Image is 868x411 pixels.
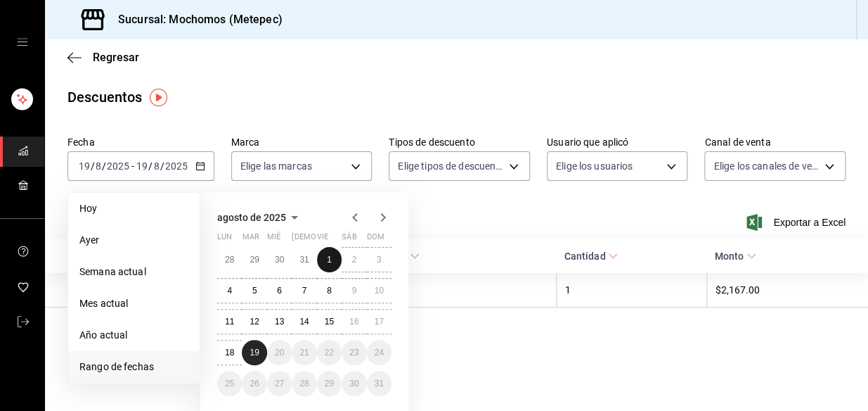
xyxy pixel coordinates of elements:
[78,160,91,172] input: --
[367,247,391,272] button: 3 de agosto de 2025
[79,360,188,374] span: Rango de fechas
[556,273,706,308] th: 1
[217,278,242,303] button: 4 de agosto de 2025
[275,255,284,265] abbr: 30 de julio de 2025
[250,348,259,358] abbr: 19 de agosto de 2025
[342,232,356,247] abbr: sábado
[351,255,356,265] abbr: 2 de agosto de 2025
[225,348,234,358] abbr: 18 de agosto de 2025
[342,247,366,272] button: 2 de agosto de 2025
[106,160,130,172] input: ----
[225,379,234,388] abbr: 25 de agosto de 2025
[93,51,139,64] span: Regresar
[342,340,366,365] button: 23 de agosto de 2025
[292,309,316,334] button: 14 de agosto de 2025
[242,340,266,365] button: 19 de agosto de 2025
[299,317,309,327] abbr: 14 de agosto de 2025
[292,232,375,247] abbr: jueves
[227,286,232,296] abbr: 4 de agosto de 2025
[91,160,95,172] span: /
[107,11,283,28] h3: Sucursal: Mochomos (Metepec)
[317,371,342,396] button: 29 de agosto de 2025
[375,286,384,296] abbr: 10 de agosto de 2025
[150,89,167,106] img: Tooltip marker
[275,317,284,327] abbr: 13 de agosto de 2025
[217,371,242,396] button: 25 de agosto de 2025
[242,247,266,272] button: 29 de julio de 2025
[153,160,160,172] input: --
[267,340,292,365] button: 20 de agosto de 2025
[367,278,391,303] button: 10 de agosto de 2025
[325,317,334,327] abbr: 15 de agosto de 2025
[317,232,328,247] abbr: viernes
[342,309,366,334] button: 16 de agosto de 2025
[67,87,142,108] div: Descuentos
[267,278,292,303] button: 6 de agosto de 2025
[704,137,846,147] label: Canal de venta
[267,247,292,272] button: 30 de julio de 2025
[267,232,280,247] abbr: miércoles
[325,348,334,358] abbr: 22 de agosto de 2025
[102,160,106,172] span: /
[277,286,282,296] abbr: 6 de agosto de 2025
[292,340,316,365] button: 21 de agosto de 2025
[217,232,232,247] abbr: lunes
[231,137,373,147] label: Marca
[367,232,384,247] abbr: domingo
[79,233,188,248] span: Ayer
[367,340,391,365] button: 24 de agosto de 2025
[160,160,164,172] span: /
[164,160,188,172] input: ----
[342,278,366,303] button: 9 de agosto de 2025
[217,340,242,365] button: 18 de agosto de 2025
[749,214,846,231] button: Exportar a Excel
[317,278,342,303] button: 8 de agosto de 2025
[299,348,309,358] abbr: 21 de agosto de 2025
[292,278,316,303] button: 7 de agosto de 2025
[375,348,384,358] abbr: 24 de agosto de 2025
[131,160,134,172] span: -
[299,379,309,388] abbr: 28 de agosto de 2025
[327,255,332,265] abbr: 1 de agosto de 2025
[375,379,384,388] abbr: 31 de agosto de 2025
[564,251,618,262] span: Cantidad
[713,159,820,173] span: Elige los canales de venta
[136,160,148,172] input: --
[250,255,259,265] abbr: 29 de julio de 2025
[351,286,356,296] abbr: 9 de agosto de 2025
[342,371,366,396] button: 30 de agosto de 2025
[715,251,756,262] span: Monto
[375,317,384,327] abbr: 17 de agosto de 2025
[367,371,391,396] button: 31 de agosto de 2025
[67,137,214,147] label: Fecha
[17,37,28,48] button: open drawer
[225,317,234,327] abbr: 11 de agosto de 2025
[67,51,139,64] button: Regresar
[349,348,358,358] abbr: 23 de agosto de 2025
[299,255,309,265] abbr: 31 de julio de 2025
[349,379,358,388] abbr: 30 de agosto de 2025
[547,137,688,147] label: Usuario que aplicó
[242,371,266,396] button: 26 de agosto de 2025
[79,328,188,343] span: Año actual
[367,309,391,334] button: 17 de agosto de 2025
[317,247,342,272] button: 1 de agosto de 2025
[79,296,188,311] span: Mes actual
[148,160,153,172] span: /
[250,317,259,327] abbr: 12 de agosto de 2025
[398,159,504,173] span: Elige tipos de descuento
[217,247,242,272] button: 28 de julio de 2025
[95,160,102,172] input: --
[389,137,530,147] label: Tipos de descuento
[267,309,292,334] button: 13 de agosto de 2025
[217,212,286,223] span: agosto de 2025
[267,371,292,396] button: 27 de agosto de 2025
[217,309,242,334] button: 11 de agosto de 2025
[317,309,342,334] button: 15 de agosto de 2025
[79,201,188,216] span: Hoy
[275,379,284,388] abbr: 27 de agosto de 2025
[325,379,334,388] abbr: 29 de agosto de 2025
[240,159,312,173] span: Elige las marcas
